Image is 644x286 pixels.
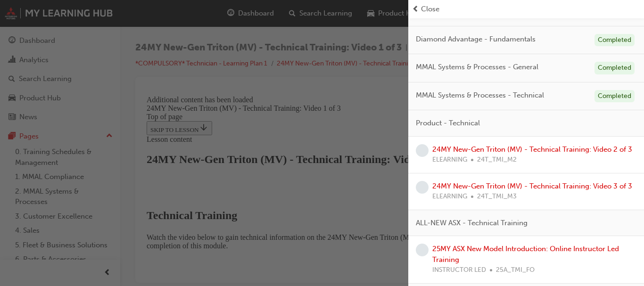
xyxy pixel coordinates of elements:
p: Watch the video below to gain technical information on the 24MY New-Gen Triton (MV). When finishe... [4,141,475,158]
span: 24T_TMI_M2 [477,155,517,165]
span: INSTRUCTOR LED [432,265,486,276]
span: Close [421,4,439,15]
span: 24T_TMI_M3 [477,191,517,202]
span: Diamond Advantage - Fundamentals [416,34,536,45]
span: prev-icon [412,4,419,15]
span: learningRecordVerb_NONE-icon [416,144,429,157]
div: Completed [594,62,635,74]
span: ALL-NEW ASX - Technical Training [416,218,528,229]
span: learningRecordVerb_NONE-icon [416,181,429,194]
div: 24MY New-Gen Triton (MV) - Technical Training: Video 1 of 3 [4,12,475,21]
span: MMAL Systems & Processes - General [416,62,538,73]
a: 24MY New-Gen Triton (MV) - Technical Training: Video 2 of 3 [432,145,632,154]
span: Lesson content [4,43,49,51]
span: Product - Technical [416,118,480,129]
span: ELEARNING [432,191,467,202]
strong: Technical Training [4,117,94,130]
a: 24MY New-Gen Triton (MV) - Technical Training: Video 3 of 3 [432,182,632,190]
div: Additional content has been loaded [4,4,475,12]
div: 24MY New-Gen Triton (MV) - Technical Training: Video 1 of 3 [4,61,475,74]
div: Completed [594,34,635,47]
div: Top of page [4,21,475,29]
span: 25A_TMI_FO [496,265,535,276]
span: learningRecordVerb_NONE-icon [416,244,429,256]
span: ELEARNING [432,155,467,165]
span: MMAL Systems & Processes - Technical [416,90,544,101]
button: SKIP TO LESSON [4,29,69,43]
div: Completed [594,90,635,103]
button: prev-iconClose [412,4,640,15]
a: 25MY ASX New Model Introduction: Online Instructor Led Training [432,245,619,264]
